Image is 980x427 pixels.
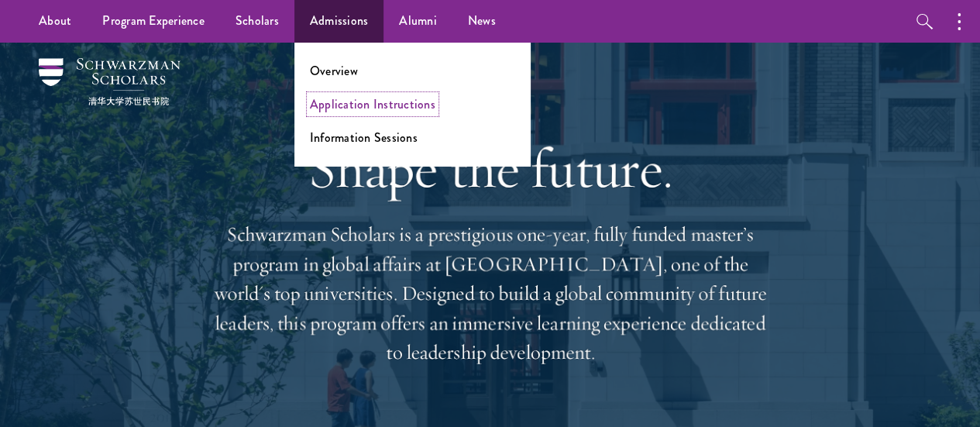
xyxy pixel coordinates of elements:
[310,95,435,113] a: Application Instructions
[211,220,769,367] p: Schwarzman Scholars is a prestigious one-year, fully funded master’s program in global affairs at...
[310,129,418,146] a: Information Sessions
[211,136,769,201] h1: Shape the future.
[310,62,358,80] a: Overview
[39,58,181,105] img: Schwarzman Scholars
